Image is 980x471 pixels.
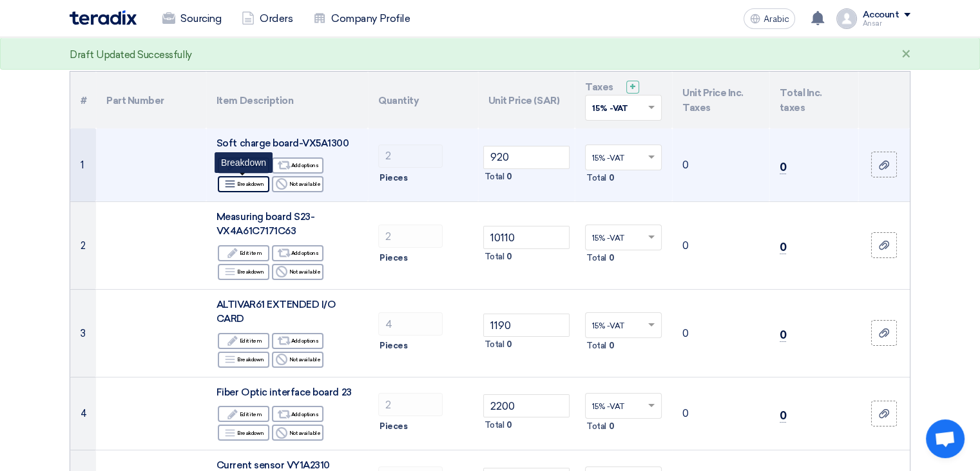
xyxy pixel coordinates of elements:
font: Not available [289,430,320,436]
font: 0 [780,161,787,174]
font: 0 [780,409,787,422]
font: Edit item [240,411,262,417]
font: Unit Price (SAR) [488,94,559,106]
font: + [629,81,636,93]
font: 0 [506,420,512,430]
font: Total Inc. taxes [780,87,822,114]
font: Total [485,172,504,181]
font: 0 [682,327,689,339]
font: 0 [609,253,615,263]
font: Account [862,9,899,20]
ng-select: VAT [585,312,662,338]
font: 0 [506,172,512,181]
ng-select: VAT [585,393,662,419]
font: Breakdown [237,356,264,363]
font: Total [586,173,606,183]
font: 0 [609,421,615,431]
font: × [901,44,910,65]
input: RFQ_STEP1.ITEMS.2.AMOUNT_TITLE [378,145,443,168]
input: Unit Price [483,226,570,249]
font: Unit Price Inc. Taxes [682,87,744,114]
font: Total [485,339,504,349]
input: RFQ_STEP1.ITEMS.2.AMOUNT_TITLE [378,312,443,336]
input: Unit Price [483,146,570,169]
font: Add options [291,162,319,168]
font: Pieces [380,421,407,431]
font: ALTIVAR61 EXTENDED I/O CARD [216,299,336,325]
font: Breakdown [221,157,266,168]
font: 3 [81,327,86,339]
font: Pieces [380,341,407,350]
font: 1 [81,159,84,171]
font: Measuring board S23-VX4A61C7171C63 [216,211,314,237]
font: Total [586,341,606,350]
font: 0 [780,328,787,341]
font: Taxes [585,81,613,93]
font: Add options [291,411,319,417]
input: RFQ_STEP1.ITEMS.2.AMOUNT_TITLE [378,393,443,416]
font: Company Profile [331,12,410,25]
font: Total [586,253,606,263]
font: Add options [291,250,319,256]
ng-select: VAT [585,145,662,170]
font: 0 [682,159,689,171]
input: RFQ_STEP1.ITEMS.2.AMOUNT_TITLE [378,225,443,248]
font: Total [485,252,504,261]
font: 0 [609,173,615,183]
font: Breakdown [237,268,264,275]
font: Ansar [862,19,881,28]
font: Edit item [240,250,262,256]
font: Sourcing [180,12,221,25]
font: Breakdown [237,181,264,187]
font: Current sensor VY1A2310 [216,459,330,471]
font: Total [485,420,504,430]
font: Quantity [378,94,419,106]
font: Pieces [380,173,407,183]
font: Part Number [106,94,164,106]
a: Orders [231,5,303,33]
font: Breakdown [237,430,264,436]
font: Not available [289,356,320,363]
font: Item Description [216,94,293,106]
font: Edit item [240,337,262,344]
img: Teradix logo [70,10,137,25]
font: 0 [682,408,689,419]
ng-select: VAT [585,225,662,250]
font: Fiber Optic interface board 23 [216,386,352,398]
font: 0 [609,341,615,350]
font: # [81,94,87,106]
img: profile_test.png [836,8,857,29]
font: 0 [682,239,689,251]
a: Sourcing [152,5,231,33]
font: Arabic [763,14,789,25]
input: Unit Price [483,394,570,417]
font: Not available [289,268,320,275]
font: Orders [260,12,293,25]
font: 4 [81,408,87,419]
a: Open chat [926,419,965,458]
input: Unit Price [483,314,570,337]
font: Pieces [380,253,407,263]
font: Draft Updated Successfully [70,49,192,61]
font: 2 [81,239,86,251]
font: 0 [506,252,512,261]
font: Add options [291,337,319,344]
font: Not available [289,181,320,187]
font: 0 [780,241,787,254]
font: 0 [506,339,512,349]
button: Arabic [744,8,795,29]
font: Total [586,421,606,431]
font: Soft charge board-VX5A1300 [216,137,349,149]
